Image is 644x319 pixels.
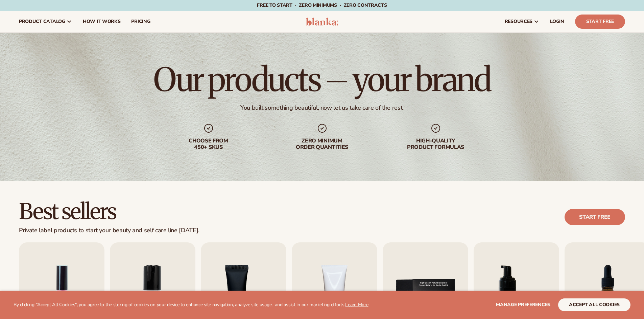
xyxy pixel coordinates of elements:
span: Manage preferences [496,301,550,308]
span: resources [505,19,532,24]
span: pricing [131,19,150,24]
span: How It Works [83,19,121,24]
img: logo [306,18,338,26]
div: Private label products to start your beauty and self care line [DATE]. [19,227,199,234]
span: Free to start · ZERO minimums · ZERO contracts [257,2,387,8]
h1: Our products – your brand [153,63,490,96]
a: product catalog [14,11,77,32]
span: product catalog [19,19,65,24]
h2: Best sellers [19,200,199,223]
div: High-quality product formulas [392,138,479,151]
div: Zero minimum order quantities [279,138,365,151]
div: You built something beautiful, now let us take care of the rest. [240,104,404,112]
a: Learn More [345,301,368,308]
div: Choose from 450+ Skus [165,138,252,151]
a: Start free [565,209,625,225]
p: By clicking "Accept All Cookies", you agree to the storing of cookies on your device to enhance s... [14,302,368,308]
a: Start Free [575,15,625,29]
button: accept all cookies [558,298,630,311]
a: pricing [126,11,156,32]
button: Manage preferences [496,298,550,311]
a: How It Works [77,11,126,32]
a: LOGIN [545,11,570,32]
a: resources [499,11,545,32]
span: LOGIN [550,19,564,24]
